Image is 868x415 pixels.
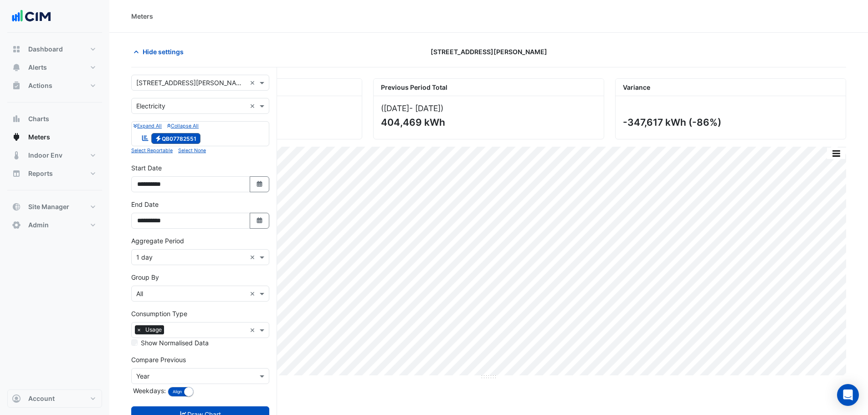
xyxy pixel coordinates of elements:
fa-icon: Electricity [155,135,162,142]
div: -347,617 kWh (-86%) [623,117,837,128]
button: Meters [7,128,102,146]
button: Charts [7,110,102,128]
small: Select Reportable [131,148,173,154]
span: Admin [28,220,49,230]
app-icon: Meters [12,133,21,142]
button: Collapse All [167,122,199,130]
app-icon: Actions [12,81,21,90]
label: Group By [131,272,159,282]
app-icon: Alerts [12,63,21,72]
fa-icon: Select Date [256,217,264,225]
small: Collapse All [167,123,199,129]
div: Meters [131,11,153,21]
button: Account [7,389,102,408]
span: Usage [143,325,164,334]
app-icon: Dashboard [12,45,21,54]
span: Actions [28,81,52,90]
app-icon: Indoor Env [12,151,21,160]
span: Meters [28,133,50,142]
span: Reports [28,169,53,178]
app-icon: Site Manager [12,202,21,211]
span: Clear [250,325,257,335]
img: Company Logo [11,7,52,26]
button: Select Reportable [131,146,173,154]
span: QB07782551 [151,133,201,144]
small: Select None [178,148,206,154]
span: Clear [250,252,257,262]
button: Actions [7,77,102,95]
small: Expand All [134,123,162,129]
div: ([DATE] ) [381,103,596,113]
button: More Options [827,148,845,159]
label: Aggregate Period [131,236,184,246]
button: Alerts [7,58,102,77]
fa-icon: Select Date [256,180,264,188]
div: 404,469 kWh [381,117,595,128]
label: Compare Previous [131,355,186,364]
div: Previous Period Total [374,79,604,96]
fa-icon: Reportable [141,134,149,142]
span: Site Manager [28,202,69,211]
label: Show Normalised Data [141,338,209,348]
span: × [135,325,143,334]
label: Weekdays: [131,386,166,395]
span: Clear [250,289,257,298]
span: Charts [28,114,49,123]
div: Open Intercom Messenger [837,384,859,406]
span: [STREET_ADDRESS][PERSON_NAME] [431,47,547,56]
button: Admin [7,216,102,234]
span: Account [28,394,55,403]
label: End Date [131,200,159,209]
label: Start Date [131,163,162,173]
span: Hide settings [143,47,184,56]
app-icon: Reports [12,169,21,178]
label: Consumption Type [131,309,187,318]
button: Expand All [134,122,162,130]
span: Dashboard [28,45,63,54]
button: Indoor Env [7,146,102,164]
button: Site Manager [7,198,102,216]
app-icon: Admin [12,220,21,230]
span: Clear [250,78,257,87]
button: Dashboard [7,40,102,58]
button: Hide settings [131,44,190,60]
app-icon: Charts [12,114,21,123]
span: - [DATE] [409,103,441,113]
button: Reports [7,164,102,183]
button: Select None [178,146,206,154]
div: Variance [616,79,846,96]
span: Indoor Env [28,151,62,160]
span: Alerts [28,63,47,72]
span: Clear [250,101,257,111]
